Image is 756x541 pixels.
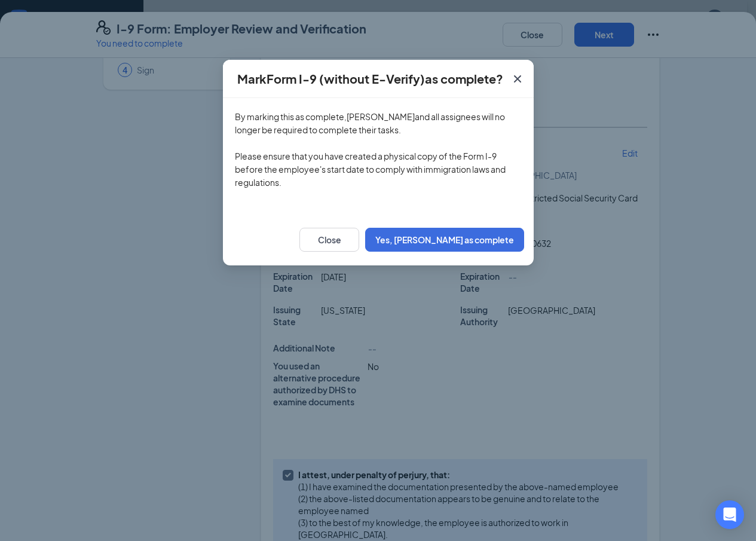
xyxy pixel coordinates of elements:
h4: Mark Form I-9 (without E-Verify) as complete? [237,71,503,87]
span: By marking this as complete, [PERSON_NAME] and all assignees will no longer be required to comple... [235,111,506,188]
div: Open Intercom Messenger [715,500,744,529]
button: Yes, [PERSON_NAME] as complete [365,228,524,252]
button: Close [299,228,359,252]
button: Close [501,60,534,98]
svg: Cross [510,72,525,86]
